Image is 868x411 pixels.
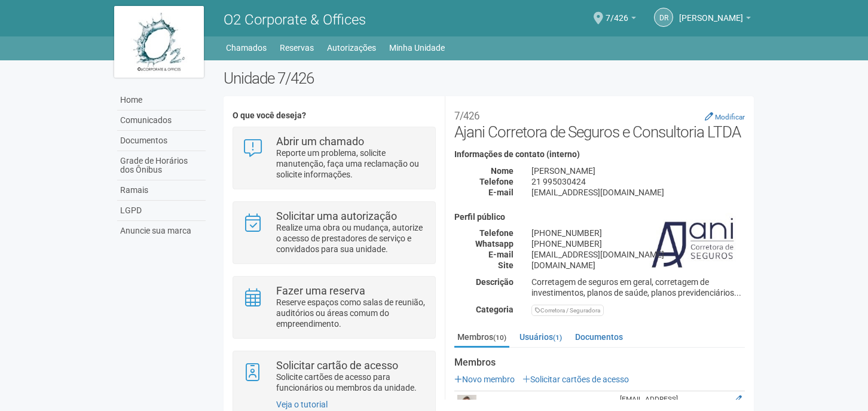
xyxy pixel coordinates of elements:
h2: Ajani Corretora de Seguros e Consultoria LTDA [454,105,745,141]
p: Solicite cartões de acesso para funcionários ou membros da unidade. [276,372,426,393]
a: Novo membro [454,375,515,384]
h4: O que você deseja? [233,111,435,120]
a: Documentos [572,328,626,346]
a: DR [654,8,673,27]
div: [EMAIL_ADDRESS][DOMAIN_NAME] [522,187,754,198]
strong: Abrir um chamado [276,135,364,148]
img: business.png [649,213,736,272]
strong: Fazer uma reserva [276,284,365,297]
strong: E-mail [488,250,514,259]
strong: Descrição [476,277,514,287]
a: Anuncie sua marca [117,221,206,241]
a: Modificar [705,112,745,121]
a: Documentos [117,131,206,151]
a: Reservas [280,39,314,56]
h4: Perfil público [454,213,745,222]
a: Abrir um chamado Reporte um problema, solicite manutenção, faça uma reclamação ou solicite inform... [242,136,426,180]
div: Corretora / Seguradora [531,305,604,316]
a: Comunicados [117,111,206,131]
strong: Categoria [476,305,514,314]
a: Chamados [226,39,267,56]
small: (1) [553,333,562,342]
span: O2 Corporate & Offices [224,11,366,28]
strong: Solicitar cartão de acesso [276,359,398,372]
a: Fazer uma reserva Reserve espaços como salas de reunião, auditórios ou áreas comum do empreendime... [242,286,426,329]
p: Reporte um problema, solicite manutenção, faça uma reclamação ou solicite informações. [276,148,426,180]
strong: Whatsapp [475,239,514,249]
a: Solicitar cartões de acesso [522,375,629,384]
p: Reserve espaços como salas de reunião, auditórios ou áreas comum do empreendimento. [276,297,426,329]
h2: Unidade 7/426 [224,69,754,87]
small: Modificar [715,113,745,121]
a: Autorizações [327,39,376,56]
small: (10) [493,333,506,342]
div: [EMAIL_ADDRESS][DOMAIN_NAME] [522,249,754,260]
a: Editar membro [735,395,742,403]
a: [PERSON_NAME] [679,15,751,24]
div: [PHONE_NUMBER] [522,238,754,249]
a: Usuários(1) [516,328,565,346]
div: [DOMAIN_NAME] [522,260,754,271]
a: Solicitar uma autorização Realize uma obra ou mudança, autorize o acesso de prestadores de serviç... [242,211,426,254]
div: 21 995030424 [522,176,754,187]
strong: Telefone [479,177,514,186]
a: Veja o tutorial [276,400,328,409]
strong: E-mail [488,188,514,197]
small: 7/426 [454,110,479,122]
a: Ramais [117,180,206,201]
strong: [PERSON_NAME] [484,400,549,409]
strong: Solicitar uma autorização [276,210,397,222]
a: Home [117,90,206,111]
a: 7/426 [606,15,636,24]
strong: Site [498,260,514,270]
a: Minha Unidade [389,39,445,56]
a: Membros(10) [454,328,509,348]
span: Dalva Rocha [679,2,743,23]
strong: Telefone [479,228,514,238]
strong: Membros [454,357,745,368]
p: Realize uma obra ou mudança, autorize o acesso de prestadores de serviço e convidados para sua un... [276,222,426,254]
a: Grade de Horários dos Ônibus [117,151,206,180]
div: Corretagem de seguros em geral, corretagem de investimentos, planos de saúde, planos previdenciár... [522,277,754,298]
h4: Informações de contato (interno) [454,150,745,159]
div: [PERSON_NAME] [522,165,754,176]
a: Solicitar cartão de acesso Solicite cartões de acesso para funcionários ou membros da unidade. [242,360,426,393]
span: 7/426 [606,2,628,23]
strong: Nome [491,166,514,176]
img: logo.jpg [114,6,204,78]
a: LGPD [117,201,206,221]
div: [PHONE_NUMBER] [522,228,754,238]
